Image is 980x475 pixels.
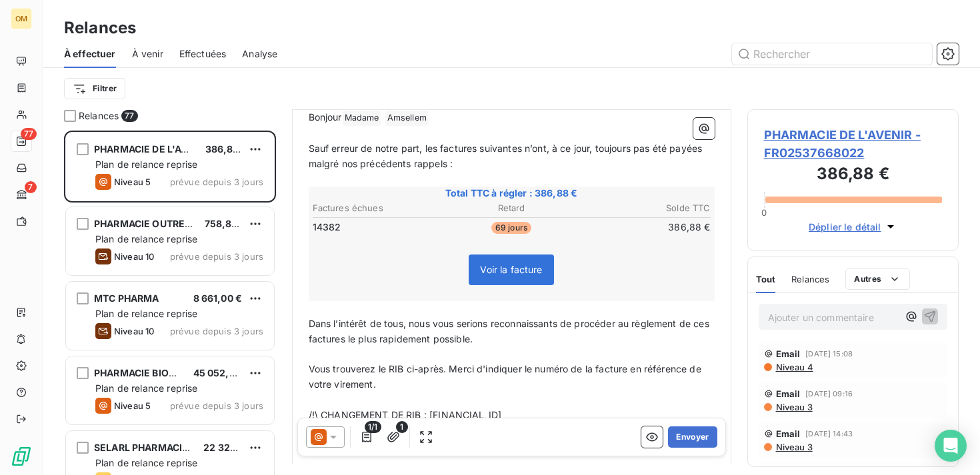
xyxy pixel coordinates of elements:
[11,446,32,467] img: Logo LeanPay
[776,388,801,399] span: Email
[95,308,197,319] span: Plan de relance reprise
[95,159,197,170] span: Plan de relance reprise
[95,382,197,394] span: Plan de relance reprise
[95,457,197,468] span: Plan de relance reprise
[396,421,408,433] span: 1
[579,201,711,215] th: Solde TTC
[11,131,31,152] a: 77
[64,78,125,99] button: Filtrer
[309,111,342,123] span: Bonjour
[94,292,159,304] span: MTC PHARMA
[242,47,277,61] span: Analyse
[170,177,263,187] span: prévue depuis 3 jours
[805,219,901,235] button: Déplier le détail
[203,442,261,453] span: 22 329,84 €
[94,442,241,453] span: SELARL PHARMACIE DALAYRAC
[775,402,813,412] span: Niveau 3
[114,326,154,336] span: Niveau 10
[579,220,711,235] td: 386,88 €
[809,220,881,234] span: Déplier le détail
[732,43,932,65] input: Rechercher
[805,390,853,398] span: [DATE] 09:16
[114,177,151,187] span: Niveau 5
[365,421,381,433] span: 1/1
[845,268,910,290] button: Autres
[775,362,813,372] span: Niveau 4
[776,348,801,359] span: Email
[756,274,776,284] span: Tout
[114,400,151,411] span: Niveau 5
[25,181,37,193] span: 7
[205,218,247,229] span: 758,88 €
[491,222,531,234] span: 69 jours
[309,318,712,344] span: Dans l’intérêt de tous, nous vous serions reconnaissants de procéder au règlement de ces factures...
[761,207,767,218] span: 0
[343,111,381,126] span: Madame
[805,350,853,358] span: [DATE] 15:08
[764,162,943,189] h3: 386,88 €
[205,143,248,155] span: 386,88 €
[309,363,704,390] span: Vous trouverez le RIB ci-après. Merci d'indiquer le numéro de la facture en référence de votre vi...
[94,143,210,155] span: PHARMACIE DE L'AVENIR
[311,187,713,200] span: Total TTC à régler : 386,88 €
[170,326,263,336] span: prévue depuis 3 jours
[170,251,263,262] span: prévue depuis 3 jours
[94,367,196,378] span: PHARMACIE BIODAILY
[64,16,136,40] h3: Relances
[193,367,250,378] span: 45 052,57 €
[179,47,227,61] span: Effectuées
[313,221,341,234] span: 14382
[132,47,163,61] span: À venir
[791,274,829,284] span: Relances
[445,201,577,215] th: Retard
[94,218,206,229] span: PHARMACIE OUTREBON
[385,111,429,126] span: Amsellem
[668,426,717,448] button: Envoyer
[21,128,37,140] span: 77
[764,126,943,162] span: PHARMACIE DE L'AVENIR - FR02537668022
[64,47,116,61] span: À effectuer
[79,109,119,123] span: Relances
[11,8,32,29] div: OM
[312,201,444,215] th: Factures échues
[95,233,197,244] span: Plan de relance reprise
[805,430,853,438] span: [DATE] 14:43
[775,442,813,452] span: Niveau 3
[121,110,137,122] span: 77
[193,292,243,304] span: 8 661,00 €
[309,143,705,169] span: Sauf erreur de notre part, les factures suivantes n’ont, à ce jour, toujours pas été payées malgr...
[170,400,263,411] span: prévue depuis 3 jours
[64,131,276,475] div: grid
[309,409,502,420] span: /!\ CHANGEMENT DE RIB : [FINANCIAL_ID]
[935,430,967,462] div: Open Intercom Messenger
[776,428,801,439] span: Email
[11,184,31,205] a: 7
[114,251,154,262] span: Niveau 10
[480,264,542,275] span: Voir la facture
